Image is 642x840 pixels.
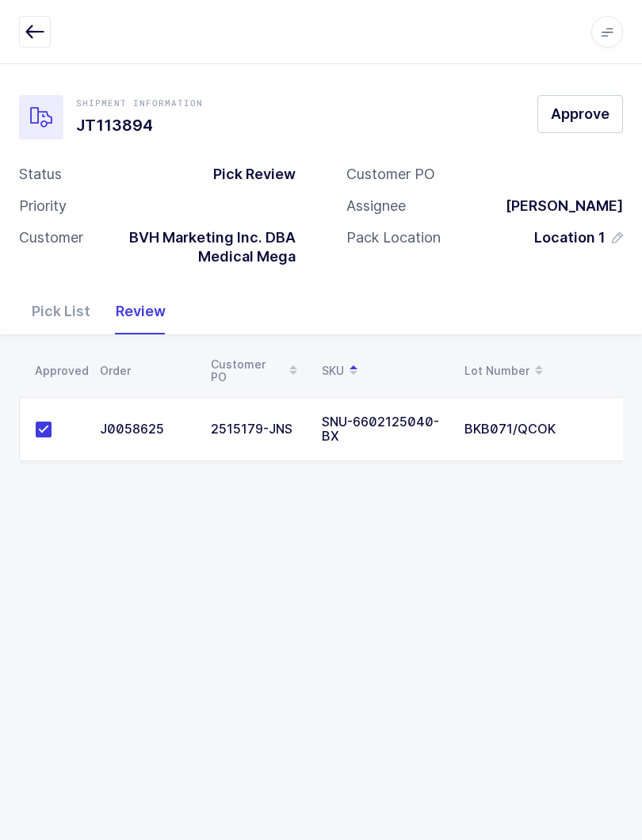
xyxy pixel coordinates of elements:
[211,422,303,437] div: 2515179-JNS
[19,197,67,216] div: Priority
[464,422,604,437] div: BKB071/QCOK
[346,228,441,247] div: Pack Location
[346,165,435,184] div: Customer PO
[551,104,610,124] span: Approve
[211,357,303,384] div: Customer PO
[19,288,103,334] div: Pick List
[19,228,83,266] div: Customer
[35,365,81,377] div: Approved
[103,288,178,334] div: Review
[322,357,445,384] div: SKU
[100,365,192,377] div: Order
[322,415,445,444] div: SNU-6602125040-BX
[201,165,296,184] div: Pick Review
[346,197,406,216] div: Assignee
[534,228,606,247] span: Location 1
[19,165,62,184] div: Status
[534,228,623,247] button: Location 1
[493,197,623,216] div: [PERSON_NAME]
[100,422,192,437] div: J0058625
[76,97,203,109] div: Shipment Information
[83,228,296,266] div: BVH Marketing Inc. DBA Medical Mega
[464,357,604,384] div: Lot Number
[537,95,623,133] button: Approve
[76,113,203,138] h1: JT113894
